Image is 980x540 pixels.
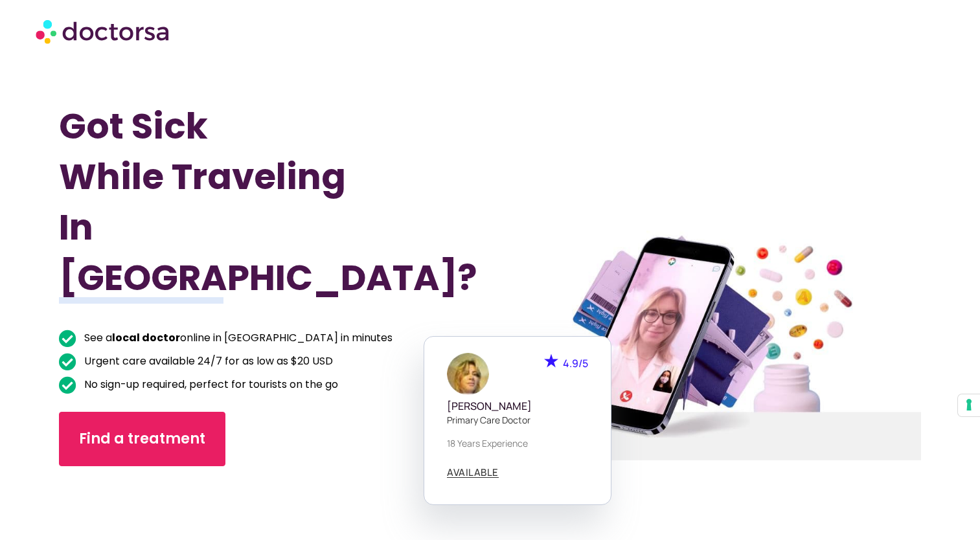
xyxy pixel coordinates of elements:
[81,352,333,370] span: Urgent care available 24/7 for as low as $20 USD
[79,429,205,449] span: Find a treatment
[447,413,588,427] p: Primary care doctor
[447,400,588,412] h5: [PERSON_NAME]
[563,356,588,370] span: 4.9/5
[958,394,980,416] button: Your consent preferences for tracking technologies
[447,467,499,477] span: AVAILABLE
[112,330,180,345] b: local doctor
[59,101,426,303] h1: Got Sick While Traveling In [GEOGRAPHIC_DATA]?
[447,467,499,478] a: AVAILABLE
[59,412,225,466] a: Find a treatment
[81,329,393,347] span: See a online in [GEOGRAPHIC_DATA] in minutes
[81,376,338,394] span: No sign-up required, perfect for tourists on the go
[447,436,588,450] p: 18 years experience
